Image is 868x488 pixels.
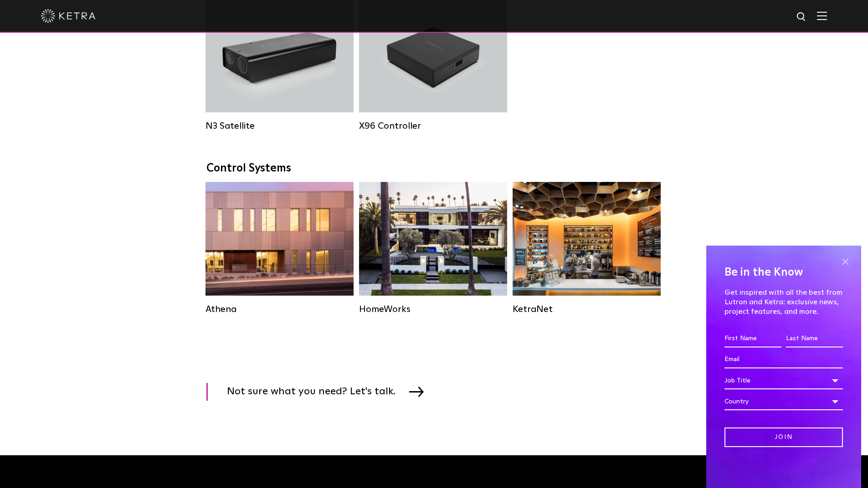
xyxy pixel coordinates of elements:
[724,330,781,347] input: First Name
[817,11,827,20] img: Hamburger%20Nav.svg
[205,121,354,131] div: N3 Satellite
[206,162,662,175] div: Control Systems
[227,383,409,401] span: Not sure what you need? Let's talk.
[513,304,661,315] div: KetraNet
[359,121,507,131] div: X96 Controller
[786,330,843,347] input: Last Name
[409,387,424,397] img: arrow
[206,383,435,401] a: Not sure what you need? Let's talk.
[724,372,843,389] div: Job Title
[796,11,807,23] img: search icon
[724,288,843,316] p: Get inspired with all the best from Lutron and Ketra: exclusive news, project features, and more.
[205,304,354,315] div: Athena
[724,264,843,281] h4: Be in the Know
[724,393,843,410] div: Country
[359,182,507,315] a: HomeWorks Residential Solution
[205,182,354,315] a: Athena Commercial Solution
[724,351,843,368] input: Email
[359,304,507,315] div: HomeWorks
[724,428,843,447] input: Join
[513,182,661,315] a: KetraNet Legacy System
[41,9,96,23] img: ketra-logo-2019-white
